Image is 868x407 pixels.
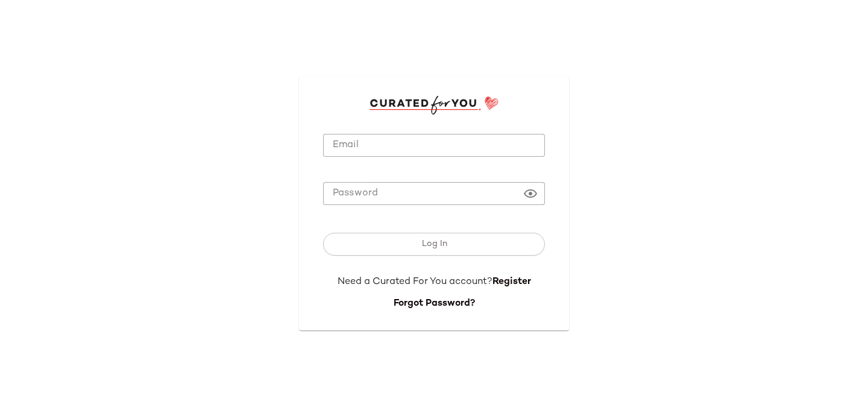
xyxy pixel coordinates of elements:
[370,96,499,114] img: cfy_login_logo.DGdB1djN.svg
[394,298,475,309] a: Forgot Password?
[421,239,447,249] span: Log In
[338,277,492,287] span: Need a Curated For You account?
[323,233,545,256] button: Log In
[492,277,531,287] a: Register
